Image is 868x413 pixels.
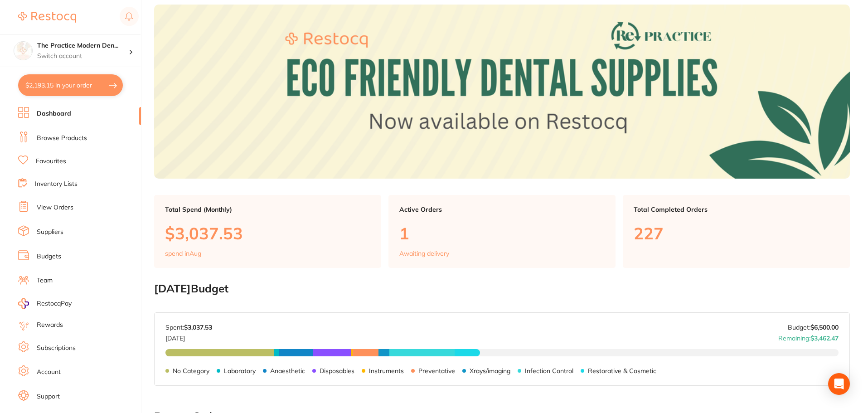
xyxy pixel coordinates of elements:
[154,195,381,268] a: Total Spend (Monthly)$3,037.53spend inAug
[399,206,605,213] p: Active Orders
[634,206,839,213] p: Total Completed Orders
[399,224,605,243] p: 1
[37,41,129,50] h4: The Practice Modern Dentistry and Facial Aesthetics
[165,331,212,342] p: [DATE]
[623,195,850,268] a: Total Completed Orders227
[165,250,201,257] p: spend in Aug
[165,324,212,331] p: Spent:
[37,252,61,261] a: Budgets
[525,367,573,374] p: Infection Control
[828,373,850,395] div: Open Intercom Messenger
[173,367,209,374] p: No Category
[184,323,212,331] strong: $3,037.53
[388,195,616,268] a: Active Orders1Awaiting delivery
[37,52,129,61] p: Switch account
[369,367,404,374] p: Instruments
[35,180,78,189] a: Inventory Lists
[37,299,72,308] span: RestocqPay
[37,109,71,118] a: Dashboard
[270,367,305,374] p: Anaesthetic
[18,7,76,28] a: Restocq Logo
[36,157,66,166] a: Favourites
[37,344,76,353] a: Subscriptions
[154,282,850,295] h2: [DATE] Budget
[18,74,123,96] button: $2,193.15 in your order
[418,367,455,374] p: Preventative
[154,5,850,179] img: Dashboard
[37,228,63,237] a: Suppliers
[37,203,73,212] a: View Orders
[320,367,354,374] p: Disposables
[37,392,60,401] a: Support
[18,298,29,309] img: RestocqPay
[14,42,32,60] img: The Practice Modern Dentistry and Facial Aesthetics
[778,331,839,342] p: Remaining:
[37,321,63,330] a: Rewards
[224,367,256,374] p: Laboratory
[810,323,839,331] strong: $6,500.00
[399,250,449,257] p: Awaiting delivery
[470,367,510,374] p: Xrays/imaging
[634,224,839,243] p: 227
[18,298,72,309] a: RestocqPay
[788,324,839,331] p: Budget:
[37,276,53,285] a: Team
[18,12,76,23] img: Restocq Logo
[37,368,61,377] a: Account
[37,134,87,143] a: Browse Products
[165,206,370,213] p: Total Spend (Monthly)
[810,334,839,342] strong: $3,462.47
[165,224,370,243] p: $3,037.53
[588,367,656,374] p: Restorative & Cosmetic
